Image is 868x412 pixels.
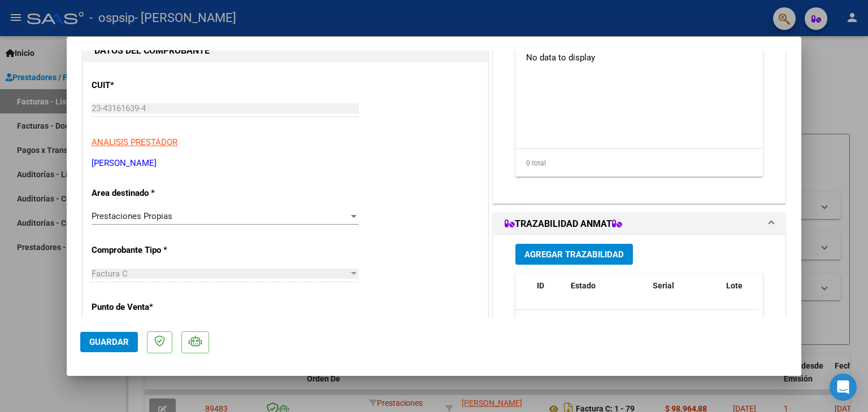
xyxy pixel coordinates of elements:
[515,310,759,338] div: No data to display
[505,217,622,231] h1: TRAZABILIDAD ANMAT
[493,213,785,235] mat-expansion-panel-header: TRAZABILIDAD ANMAT
[648,274,722,311] datatable-header-cell: Serial
[566,274,648,311] datatable-header-cell: Estado
[92,79,208,92] p: CUIT
[515,149,763,177] div: 0 total
[532,274,566,311] datatable-header-cell: ID
[515,244,633,265] button: Agregar Trazabilidad
[571,281,596,290] span: Estado
[92,187,208,200] p: Area destinado *
[89,337,129,347] span: Guardar
[92,301,208,314] p: Punto de Venta
[92,244,208,257] p: Comprobante Tipo *
[92,157,479,170] p: [PERSON_NAME]
[92,137,177,147] span: ANALISIS PRESTADOR
[524,249,624,260] span: Agregar Trazabilidad
[537,281,544,290] span: ID
[80,332,138,352] button: Guardar
[92,269,128,279] span: Factura C
[830,374,857,401] div: Open Intercom Messenger
[94,45,210,56] strong: DATOS DEL COMPROBANTE
[726,281,743,290] span: Lote
[92,211,172,221] span: Prestaciones Propias
[653,281,674,290] span: Serial
[515,43,759,72] div: No data to display
[722,274,770,311] datatable-header-cell: Lote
